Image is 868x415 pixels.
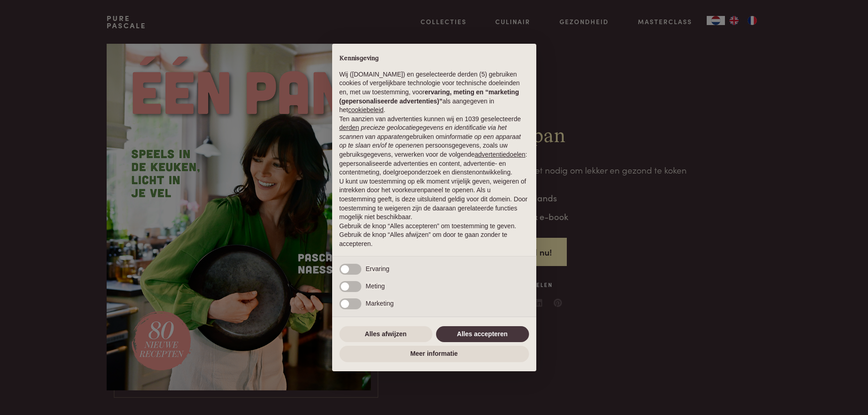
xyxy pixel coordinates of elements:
[339,133,521,149] em: informatie op een apparaat op te slaan en/of te openen
[339,177,529,222] p: U kunt uw toestemming op elk moment vrijelijk geven, weigeren of intrekken door het voorkeurenpan...
[339,88,519,105] strong: ervaring, meting en “marketing (gepersonaliseerde advertenties)”
[366,300,394,307] span: Marketing
[366,282,385,290] span: Meting
[475,150,525,159] button: advertentiedoelen
[348,106,384,113] a: cookiebeleid
[366,265,390,272] span: Ervaring
[339,123,360,133] button: derden
[339,55,529,63] h2: Kennisgeving
[339,70,529,115] p: Wij ([DOMAIN_NAME]) en geselecteerde derden (5) gebruiken cookies of vergelijkbare technologie vo...
[339,115,529,177] p: Ten aanzien van advertenties kunnen wij en 1039 geselecteerde gebruiken om en persoonsgegevens, z...
[339,346,529,362] button: Meer informatie
[436,326,529,343] button: Alles accepteren
[339,124,507,140] em: precieze geolocatiegegevens en identificatie via het scannen van apparaten
[339,326,432,343] button: Alles afwijzen
[339,222,529,249] p: Gebruik de knop “Alles accepteren” om toestemming te geven. Gebruik de knop “Alles afwijzen” om d...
